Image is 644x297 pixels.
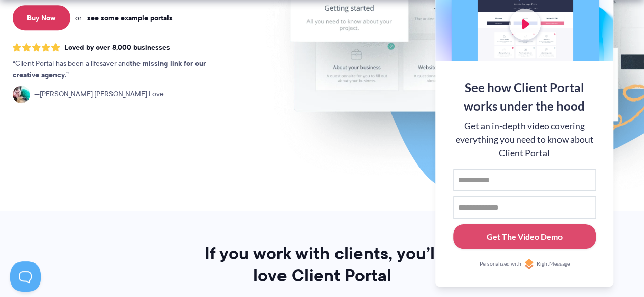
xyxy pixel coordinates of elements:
[13,58,227,81] p: Client Portal has been a lifesaver and .
[453,79,596,115] div: See how Client Portal works under the hood
[75,13,82,22] span: or
[487,230,563,243] div: Get The Video Demo
[64,43,170,52] span: Loved by over 8,000 businesses
[13,5,70,30] a: Buy Now
[524,259,534,269] img: Personalized with RightMessage
[453,120,596,160] div: Get an in-depth video covering everything you need to know about Client Portal
[537,260,570,268] span: RightMessage
[453,224,596,249] button: Get The Video Demo
[479,260,521,268] span: Personalized with
[453,259,596,269] a: Personalized withRightMessage
[13,58,206,80] strong: the missing link for our creative agency
[10,261,41,292] iframe: Toggle Customer Support
[34,89,164,100] span: [PERSON_NAME] [PERSON_NAME] Love
[87,13,173,22] a: see some example portals
[191,243,454,286] h2: If you work with clients, you’ll love Client Portal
